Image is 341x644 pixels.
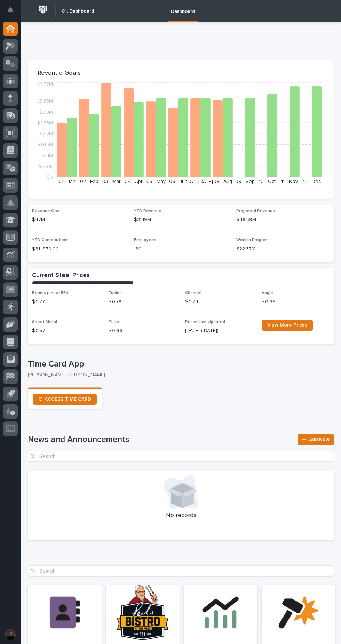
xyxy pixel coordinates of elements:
[32,298,100,306] p: $ 0.77
[32,238,69,242] span: YTD Contributions
[33,394,97,405] a: ⏲ ACCESS TIME CARD
[39,110,53,115] tspan: $3.3M
[28,565,334,577] input: Search
[235,179,255,184] text: 09 - Sep
[32,327,100,335] p: $ 0.57
[262,291,273,295] span: Angle
[80,179,98,184] text: 02 - Feb
[236,209,275,213] span: Projected Revenue
[169,179,188,184] text: 06 - Jun
[32,209,61,213] span: Revenue Goal
[185,327,253,335] p: [DATE] ([DATE])
[39,131,53,136] tspan: $2.2M
[32,512,330,520] p: No records
[37,99,53,104] tspan: $3.85M
[309,437,330,442] span: Add New
[32,320,57,324] span: Sheet Metal
[102,179,121,184] text: 03 - Mar
[109,327,177,335] p: $ 0.66
[28,451,334,462] input: Search
[9,7,18,18] div: Notifications
[109,320,119,324] span: Plate
[262,298,330,306] p: $ 0.69
[28,435,293,445] h1: News and Announcements
[134,209,161,213] span: YTD Revenue
[37,121,53,126] tspan: $2.75M
[281,179,298,184] text: 11 - Nov
[38,397,91,402] span: ⏲ ACCESS TIME CARD
[109,298,177,306] p: $ 0.78
[185,291,201,295] span: Channel
[32,272,90,280] h2: Current Steel Prices
[298,434,334,445] a: Add New
[32,291,70,295] span: Beams (under 55#)
[303,179,321,184] text: 12 - Dec
[37,3,49,16] img: Workspace Logo
[262,320,313,331] a: View More Prices
[213,179,232,184] text: 08 - Aug
[38,164,53,169] tspan: $550K
[38,70,324,77] p: Revenue Goals
[236,216,330,224] p: $48.59M
[47,175,53,180] tspan: $0
[62,8,94,14] h2: 01. Dashboard
[188,179,213,184] text: 07 - [DATE]
[42,153,53,158] tspan: $1.1M
[134,245,228,253] p: 180
[146,179,166,184] text: 05 - May
[267,323,307,328] span: View More Prices
[185,320,225,324] span: Prices Last Updated
[125,179,143,184] text: 04 - Apr
[58,179,76,184] text: 01 - Jan
[236,245,330,253] p: $22.37M
[109,291,122,295] span: Tubing
[28,359,331,369] p: Time Card App
[32,245,126,253] p: $ 311,870.00
[37,82,53,87] tspan: $4.77M
[32,216,126,224] p: $47M
[3,627,18,642] button: users-avatar
[3,3,18,17] button: Notifications
[259,179,276,184] text: 10 - Oct
[185,298,253,306] p: $ 0.74
[236,238,270,242] span: Work in Progress
[28,372,328,378] p: [PERSON_NAME] [PERSON_NAME]
[134,238,156,242] span: Employees
[134,216,228,224] p: $31.19M
[37,143,53,147] tspan: $1.65M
